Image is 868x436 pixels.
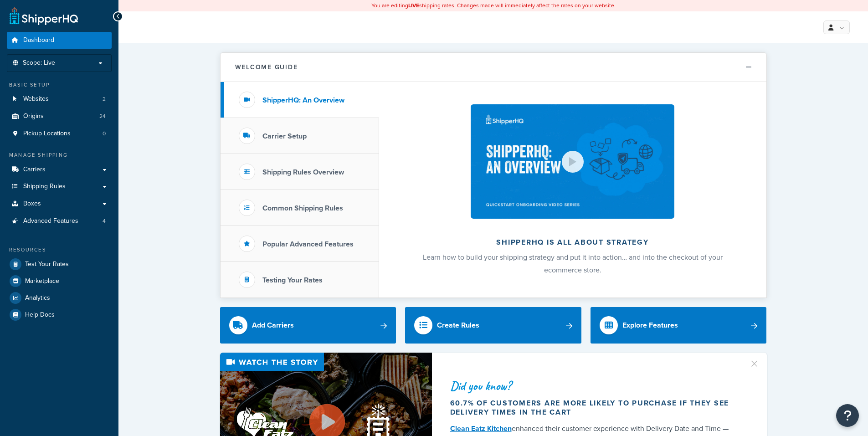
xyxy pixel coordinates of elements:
div: Did you know? [450,380,738,392]
a: Advanced Features4 [7,213,112,230]
span: Websites [23,95,49,103]
span: Origins [23,113,44,120]
span: Learn how to build your shipping strategy and put it into action… and into the checkout of your e... [423,252,723,275]
div: Resources [7,246,112,254]
button: Open Resource Center [836,404,859,427]
span: Help Docs [25,311,55,319]
button: Welcome Guide [221,53,766,82]
span: 2 [103,95,106,103]
a: Analytics [7,290,112,306]
b: LIVE [408,1,419,10]
span: Analytics [25,294,50,302]
li: Pickup Locations [7,125,112,142]
span: 24 [99,113,106,120]
div: Manage Shipping [7,151,112,159]
div: Explore Features [622,319,678,332]
span: Carriers [23,166,46,174]
a: Marketplace [7,273,112,289]
span: Boxes [23,200,41,208]
span: 4 [103,217,106,225]
a: Pickup Locations0 [7,125,112,142]
a: Carriers [7,161,112,178]
a: Test Your Rates [7,256,112,272]
h3: Shipping Rules Overview [262,168,344,176]
a: Explore Features [591,307,767,344]
a: Websites2 [7,91,112,108]
span: 0 [103,130,106,138]
div: Create Rules [437,319,479,332]
div: 60.7% of customers are more likely to purchase if they see delivery times in the cart [450,399,738,417]
span: Marketplace [25,277,59,285]
h3: Common Shipping Rules [262,204,343,212]
a: Clean Eatz Kitchen [450,423,512,434]
div: Basic Setup [7,81,112,89]
h2: Welcome Guide [235,64,298,71]
span: Pickup Locations [23,130,71,138]
img: ShipperHQ is all about strategy [471,104,674,219]
h3: ShipperHQ: An Overview [262,96,344,104]
span: Test Your Rates [25,261,69,268]
span: Advanced Features [23,217,78,225]
li: Advanced Features [7,213,112,230]
li: Origins [7,108,112,125]
h3: Testing Your Rates [262,276,323,284]
h3: Popular Advanced Features [262,240,354,248]
span: Dashboard [23,36,54,44]
a: Origins24 [7,108,112,125]
span: Shipping Rules [23,183,66,190]
li: Websites [7,91,112,108]
div: Add Carriers [252,319,294,332]
a: Add Carriers [220,307,396,344]
h3: Carrier Setup [262,132,307,140]
a: Shipping Rules [7,178,112,195]
span: Scope: Live [23,59,55,67]
a: Dashboard [7,32,112,49]
a: Help Docs [7,307,112,323]
a: Boxes [7,195,112,212]
h2: ShipperHQ is all about strategy [403,238,742,246]
a: Create Rules [405,307,581,344]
